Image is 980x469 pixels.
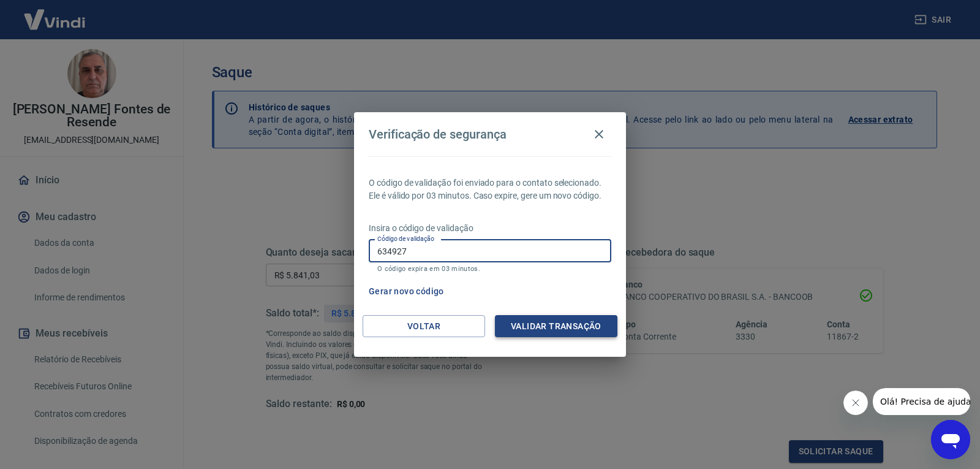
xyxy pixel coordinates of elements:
iframe: Botão para abrir a janela de mensagens [931,420,970,459]
label: Código de validação [377,234,434,243]
iframe: Fechar mensagem [843,391,868,415]
iframe: Mensagem da empresa [873,388,970,415]
p: Insira o código de validação [369,222,611,235]
span: Olá! Precisa de ajuda? [7,9,103,18]
button: Validar transação [495,315,617,338]
button: Gerar novo código [364,280,449,303]
button: Voltar [363,315,485,338]
p: O código de validação foi enviado para o contato selecionado. Ele é válido por 03 minutos. Caso e... [369,177,611,202]
p: O código expira em 03 minutos. [377,265,603,273]
h4: Verificação de segurança [369,127,507,142]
